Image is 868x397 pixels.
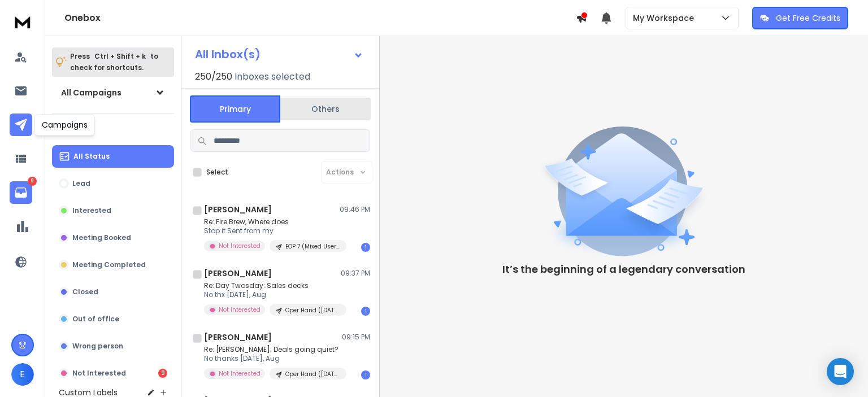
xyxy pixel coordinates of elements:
[52,281,174,303] button: Closed
[285,306,340,315] p: Oper Hand ([DATE], 2 steps only)
[361,307,370,316] div: 1
[204,331,272,343] h1: [PERSON_NAME]
[28,177,37,186] p: 9
[11,363,34,386] button: E
[52,199,174,222] button: Interested
[61,87,121,98] h1: All Campaigns
[195,70,232,84] span: 250 / 250
[52,308,174,330] button: Out of office
[219,242,261,250] p: Not Interested
[340,205,370,214] p: 09:46 PM
[72,233,131,242] p: Meeting Booked
[341,269,370,278] p: 09:37 PM
[72,260,146,269] p: Meeting Completed
[204,345,340,354] p: Re: [PERSON_NAME]: Deals going quiet?
[52,226,174,249] button: Meeting Booked
[52,81,174,104] button: All Campaigns
[235,70,310,84] h3: Inboxes selected
[34,114,95,136] div: Campaigns
[64,11,576,25] h1: Onebox
[285,370,340,378] p: Oper Hand ([DATE], 2 steps only)
[70,51,158,73] p: Press to check for shortcuts.
[11,11,34,32] img: logo
[72,315,119,324] p: Out of office
[52,145,174,168] button: All Status
[190,95,280,123] button: Primary
[204,281,340,290] p: Re: Day Twosday: Sales decks
[52,254,174,276] button: Meeting Completed
[72,206,111,215] p: Interested
[158,369,167,378] div: 9
[342,333,370,342] p: 09:15 PM
[72,287,98,296] p: Closed
[361,243,370,252] div: 1
[52,172,174,195] button: Lead
[204,226,340,235] p: Stop it Sent from my
[776,12,840,24] p: Get Free Credits
[204,268,272,279] h1: [PERSON_NAME]
[219,369,261,378] p: Not Interested
[52,362,174,385] button: Not Interested9
[827,358,854,385] div: Open Intercom Messenger
[285,242,340,251] p: EOP 7 (Mixed Users and Lists)
[204,217,340,226] p: Re: Fire Brew, Where does
[72,179,90,188] p: Lead
[361,370,370,379] div: 1
[93,50,147,63] span: Ctrl + Shift + k
[52,335,174,357] button: Wrong person
[633,12,698,24] p: My Workspace
[73,152,110,161] p: All Status
[280,97,371,121] button: Others
[219,306,261,314] p: Not Interested
[72,342,123,351] p: Wrong person
[752,7,848,29] button: Get Free Credits
[186,43,372,66] button: All Inbox(s)
[204,354,340,363] p: No thanks [DATE], Aug
[204,290,340,299] p: No thx [DATE], Aug
[52,123,174,138] h3: Filters
[72,369,126,378] p: Not Interested
[10,181,32,204] a: 9
[206,168,228,177] label: Select
[502,261,745,277] p: It’s the beginning of a legendary conversation
[204,204,272,215] h1: [PERSON_NAME]
[195,49,261,60] h1: All Inbox(s)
